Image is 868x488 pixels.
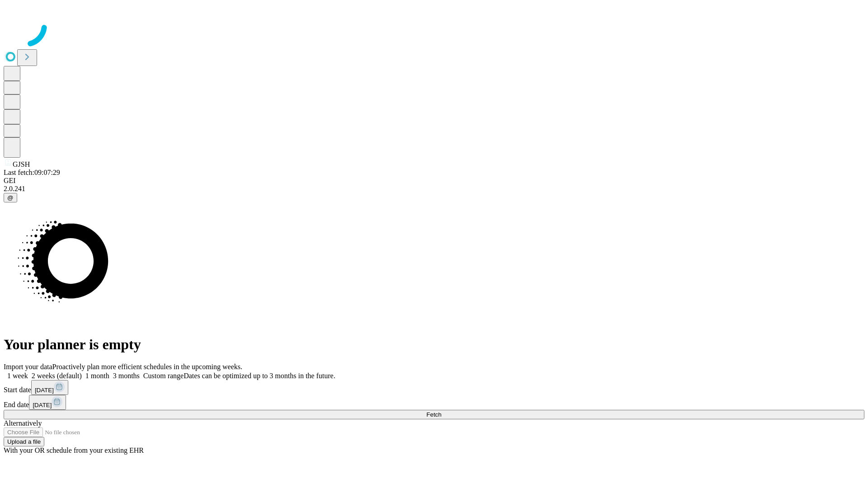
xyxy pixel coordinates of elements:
[143,372,184,380] span: Custom range
[426,411,441,418] span: Fetch
[7,194,14,201] span: @
[4,446,144,454] span: With your OR schedule from your existing EHR
[33,402,52,408] span: [DATE]
[4,437,44,446] button: Upload a file
[4,380,864,395] div: Start date
[4,185,864,193] div: 2.0.241
[29,395,66,410] button: [DATE]
[184,372,335,380] span: Dates can be optimized up to 3 months in the future.
[4,336,864,353] h1: Your planner is empty
[4,410,864,419] button: Fetch
[4,419,42,427] span: Alternatively
[4,363,52,371] span: Import your data
[32,372,82,380] span: 2 weeks (default)
[4,177,864,185] div: GEI
[31,380,68,395] button: [DATE]
[4,169,60,176] span: Last fetch: 09:07:29
[52,363,242,371] span: Proactively plan more efficient schedules in the upcoming weeks.
[13,160,30,168] span: GJSH
[85,372,109,380] span: 1 month
[4,395,864,410] div: End date
[113,372,140,380] span: 3 months
[7,372,28,380] span: 1 week
[35,387,54,394] span: [DATE]
[4,193,17,202] button: @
